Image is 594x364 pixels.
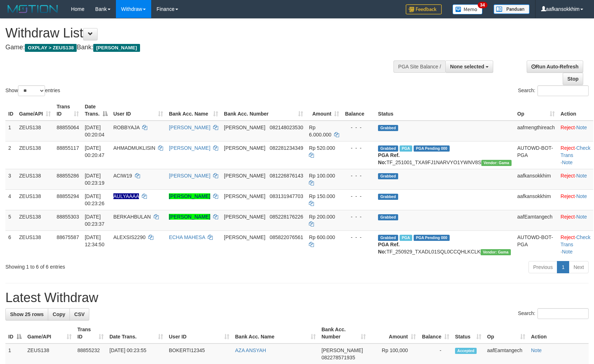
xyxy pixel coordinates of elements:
input: Search: [537,85,589,96]
span: Copy 085228176226 to clipboard [270,214,303,220]
a: Reject [561,193,575,199]
span: Copy 083131947703 to clipboard [270,193,303,199]
th: User ID: activate to sort column ascending [111,100,166,121]
th: User ID: activate to sort column ascending [166,323,232,343]
a: CSV [69,308,89,320]
div: - - - [345,124,372,131]
span: Rp 200.000 [309,214,335,220]
span: PGA Pending [414,235,450,241]
th: Game/API: activate to sort column ascending [16,100,54,121]
span: 88855286 [57,173,79,179]
span: [DATE] 00:23:37 [85,214,104,227]
td: AUTOWD-BOT-PGA [514,230,558,258]
td: · · [558,141,593,169]
td: aafkansokkhim [514,169,558,189]
td: ZEUS138 [16,189,54,210]
a: [PERSON_NAME] [169,145,210,151]
span: Rp 6.000.000 [309,125,331,138]
b: PGA Ref. No: [378,152,400,165]
span: [PERSON_NAME] [224,125,265,130]
h1: Latest Withdraw [5,291,589,305]
a: ECHA MAHESA [169,234,205,240]
span: Copy 082148023530 to clipboard [270,125,303,130]
th: Trans ID: activate to sort column ascending [75,323,107,343]
a: Next [569,261,589,273]
h1: Withdraw List [5,26,389,40]
h4: Game: Bank: [5,44,389,51]
th: Date Trans.: activate to sort column ascending [107,323,166,343]
th: Op: activate to sort column ascending [514,100,558,121]
td: 2 [5,141,16,169]
td: · [558,210,593,230]
td: ZEUS138 [16,230,54,258]
div: - - - [345,213,372,220]
span: Copy 085822076561 to clipboard [270,234,303,240]
div: PGA Site Balance / [393,60,445,73]
span: OXPLAY > ZEUS138 [25,44,77,52]
td: ZEUS138 [16,121,54,141]
span: 34 [478,2,487,8]
a: Note [576,214,587,220]
a: Run Auto-Refresh [527,60,583,73]
span: CSV [74,311,85,317]
span: Grabbed [378,235,398,241]
span: Copy 081226876143 to clipboard [270,173,303,179]
span: [DATE] 00:23:19 [85,173,104,186]
span: BERKAHBULAN [113,214,151,220]
th: Balance [342,100,375,121]
span: Grabbed [378,145,398,152]
span: Marked by aafkaynarin [400,145,412,152]
span: Nama rekening ada tanda titik/strip, harap diedit [113,193,139,199]
th: Status [375,100,514,121]
th: Bank Acc. Number: activate to sort column ascending [221,100,306,121]
td: · [558,169,593,189]
td: aafmengthireach [514,121,558,141]
a: Reject [561,125,575,130]
span: Grabbed [378,125,398,131]
span: Vendor URL: https://trx31.1velocity.biz [481,160,512,166]
span: Grabbed [378,214,398,220]
span: ALEXSIS2290 [113,234,146,240]
span: Rp 520.000 [309,145,335,151]
td: 4 [5,189,16,210]
a: [PERSON_NAME] [169,173,210,179]
td: ZEUS138 [16,141,54,169]
span: 88855294 [57,193,79,199]
a: Reject [561,173,575,179]
span: ACIW19 [113,173,132,179]
div: - - - [345,193,372,200]
select: Showentries [18,85,45,96]
td: aafkansokkhim [514,189,558,210]
span: [DATE] 00:20:47 [85,145,104,158]
th: Date Trans.: activate to sort column descending [82,100,110,121]
td: · [558,121,593,141]
a: Previous [528,261,557,273]
th: Balance: activate to sort column ascending [419,323,452,343]
span: [PERSON_NAME] [321,347,363,353]
img: MOTION_logo.png [5,4,60,14]
b: PGA Ref. No: [378,242,400,255]
a: Copy [48,308,70,320]
a: Stop [563,73,583,85]
th: Bank Acc. Number: activate to sort column ascending [319,323,369,343]
th: Action [528,323,589,343]
span: 88855117 [57,145,79,151]
th: ID [5,100,16,121]
td: ZEUS138 [16,169,54,189]
span: 88855064 [57,125,79,130]
td: 6 [5,230,16,258]
img: Button%20Memo.svg [453,4,483,14]
span: Rp 100.000 [309,173,335,179]
a: Check Trans [561,234,590,247]
th: ID: activate to sort column descending [5,323,24,343]
th: Bank Acc. Name: activate to sort column ascending [166,100,221,121]
span: [PERSON_NAME] [224,193,265,199]
a: Reject [561,214,575,220]
th: Amount: activate to sort column ascending [369,323,419,343]
a: Note [576,173,587,179]
span: [PERSON_NAME] [224,145,265,151]
img: Feedback.jpg [406,4,442,14]
span: Rp 150.000 [309,193,335,199]
span: [PERSON_NAME] [93,44,140,52]
span: Copy 082278571935 to clipboard [321,355,355,360]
